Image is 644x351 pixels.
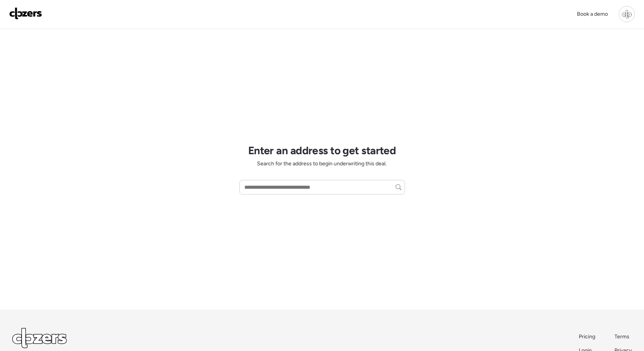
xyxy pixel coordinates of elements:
h1: Enter an address to get started [248,144,396,157]
span: Book a demo [577,11,608,17]
img: Logo [9,7,42,20]
a: Pricing [579,333,596,341]
span: Pricing [579,333,595,340]
img: Logo Light [12,328,67,348]
span: Search for the address to begin underwriting this deal. [257,160,387,168]
span: Terms [614,333,629,340]
a: Terms [614,333,632,341]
